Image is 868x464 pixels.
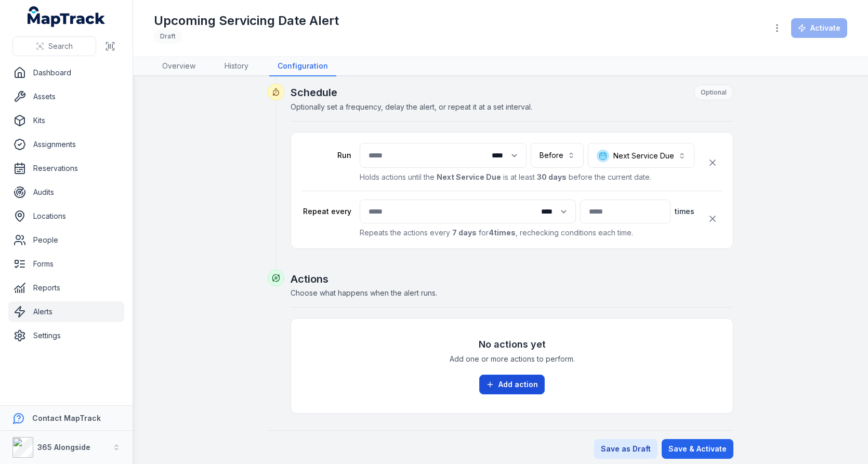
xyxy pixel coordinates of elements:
label: Run [301,150,351,161]
a: Kits [8,110,124,131]
a: People [8,230,124,250]
a: Assignments [8,134,124,155]
span: times [675,206,694,217]
button: Next Service Due [588,143,694,168]
a: Assets [8,86,124,107]
a: Audits [8,182,124,203]
a: Settings [8,325,124,346]
span: Choose what happens when the alert runs. [291,288,437,297]
h2: Schedule [291,85,733,100]
h3: No actions yet [479,337,546,352]
a: Alerts [8,301,124,322]
p: Repeats the actions every for , rechecking conditions each time. [360,228,694,238]
span: Search [48,41,73,51]
div: Optional [694,85,733,100]
strong: Next Service Due [437,173,501,181]
button: Search [12,36,96,56]
span: Optionally set a frequency, delay the alert, or repeat it at a set interval. [291,102,532,111]
label: Repeat every [301,206,351,217]
h2: Actions [291,272,733,286]
strong: 365 Alongside [37,443,90,452]
a: Locations [8,206,124,227]
button: Save as Draft [594,439,657,459]
a: Dashboard [8,62,124,83]
strong: 4 times [489,228,516,237]
a: Overview [154,57,204,76]
a: Configuration [269,57,336,76]
a: Reports [8,277,124,298]
p: Holds actions until the is at least before the current date. [360,172,694,182]
strong: 30 days [537,173,567,181]
h1: Upcoming Servicing Date Alert [154,12,339,29]
button: Save & Activate [662,439,733,459]
button: Before [531,143,584,168]
div: Draft [154,29,182,44]
strong: 7 days [452,228,477,237]
span: Add one or more actions to perform. [450,354,575,364]
a: MapTrack [28,6,106,27]
a: Reservations [8,158,124,179]
a: History [216,57,257,76]
a: Forms [8,254,124,274]
strong: Contact MapTrack [32,414,101,422]
button: Add action [479,375,545,394]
